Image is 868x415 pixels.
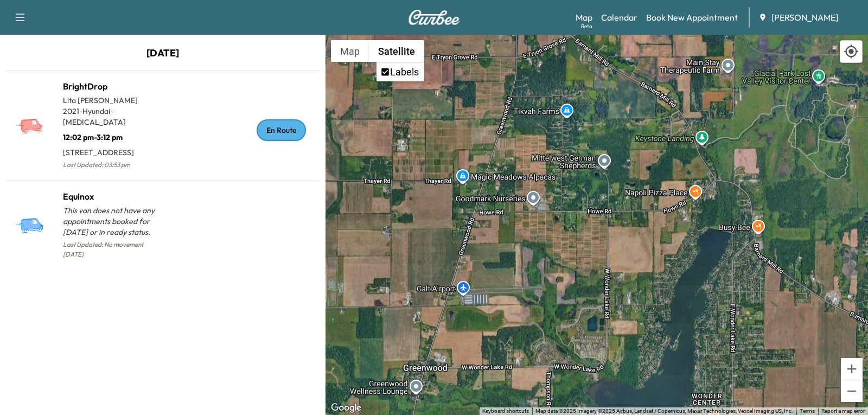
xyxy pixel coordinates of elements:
p: Last Updated: 03:53 pm [63,158,163,172]
p: [STREET_ADDRESS] [63,143,163,158]
a: Report a map error [821,408,865,414]
ul: Show satellite imagery [376,62,424,81]
p: 12:02 pm - 3:12 pm [63,127,163,143]
img: Google [328,401,364,415]
h1: Equinox [63,190,163,203]
a: MapBeta [576,11,592,24]
div: En Route [257,119,306,141]
button: Keyboard shortcuts [482,407,529,415]
div: Recenter map [840,40,863,63]
a: Terms (opens in new tab) [800,408,815,414]
h1: BrightDrop [63,80,163,93]
a: Book New Appointment [646,11,738,24]
button: Zoom in [841,358,863,380]
p: 2021 - Hyundai - [MEDICAL_DATA] [63,106,163,127]
button: Show street map [331,40,369,62]
a: Calendar [601,11,637,24]
li: Labels [378,63,423,80]
label: Labels [390,66,419,78]
div: Beta [581,22,592,30]
img: Curbee Logo [408,10,460,25]
p: Last Updated: No movement [DATE] [63,238,163,261]
span: Map data ©2025 Imagery ©2025 Airbus, Landsat / Copernicus, Maxar Technologies, Vexcel Imaging US,... [535,408,793,414]
p: Lita [PERSON_NAME] [63,95,163,106]
a: Open this area in Google Maps (opens a new window) [328,401,364,415]
p: This van does not have any appointments booked for [DATE] or in ready status. [63,205,163,238]
button: Zoom out [841,380,863,402]
span: [PERSON_NAME] [771,11,838,24]
button: Show satellite imagery [369,40,424,62]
